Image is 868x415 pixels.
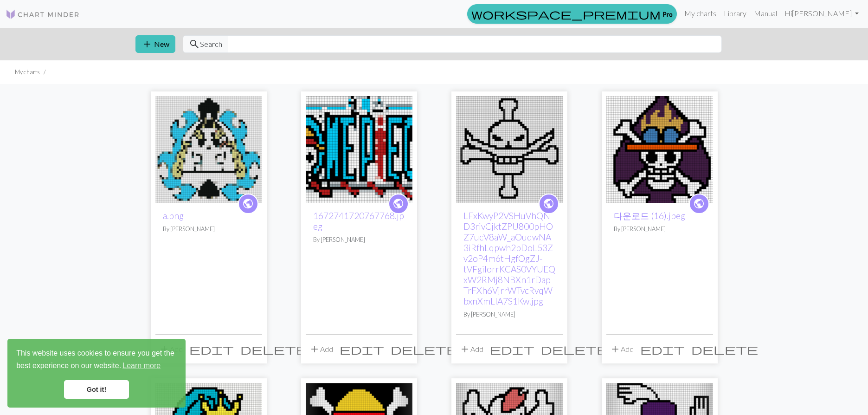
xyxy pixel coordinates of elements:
[693,195,705,213] i: public
[606,96,713,203] img: 다운로드 (16).jpeg
[543,195,554,213] i: public
[541,343,608,356] span: delete
[539,194,559,214] a: public
[614,225,706,233] p: By [PERSON_NAME]
[463,210,555,306] a: LFxKwyP2VSHuVhQND3rivCjktZPU800pHOZ7ucV8aW_aOuqwNA3iRfhLqpwh2bDoL53Zv2oP4m6tHgfOgZJ-tVFgilorrKCAS...
[490,343,534,356] span: edit
[392,195,404,213] i: public
[490,344,534,355] i: Edit
[242,196,254,211] span: public
[392,196,404,211] span: public
[64,380,129,399] a: dismiss cookie message
[681,4,720,23] a: My charts
[637,340,688,358] button: Edit
[313,210,404,232] a: 1672741720767768.jpeg
[163,210,184,221] a: a.png
[750,4,781,23] a: Manual
[388,194,409,214] a: public
[306,96,412,203] img: 1672741720767768.jpeg
[237,340,310,358] button: Delete
[463,310,555,319] p: By [PERSON_NAME]
[186,340,237,358] button: Edit
[155,96,262,203] img: a.png
[6,9,80,20] img: Logo
[306,340,336,358] button: Add
[640,344,685,355] i: Edit
[336,340,387,358] button: Edit
[163,225,255,233] p: By [PERSON_NAME]
[189,343,234,356] span: edit
[141,38,153,51] span: add
[538,340,611,358] button: Delete
[781,4,862,23] a: Hi[PERSON_NAME]
[189,38,200,51] span: search
[313,235,405,244] p: By [PERSON_NAME]
[691,343,758,356] span: delete
[200,39,222,50] span: Search
[487,340,538,358] button: Edit
[688,340,761,358] button: Delete
[391,343,457,356] span: delete
[720,4,750,23] a: Library
[459,343,470,356] span: add
[155,144,262,153] a: a.png
[606,144,713,153] a: 다운로드 (16).jpeg
[467,4,677,24] a: Pro
[606,340,637,358] button: Add
[306,144,412,153] a: 1672741720767768.jpeg
[456,340,487,358] button: Add
[135,35,175,53] button: New
[693,196,705,211] span: public
[15,68,40,77] li: My charts
[456,144,563,153] a: LFxKwyP2VSHuVhQND3rivCjktZPU800pHOZ7ucV8aW_aOuqwNA3iRfhLqpwh2bDoL53Zv2oP4m6tHgfOgZJ-tVFgilorrKCAS...
[7,339,186,408] div: cookieconsent
[340,344,384,355] i: Edit
[16,348,177,373] span: This website uses cookies to ensure you get the best experience on our website.
[614,210,685,221] a: 다운로드 (16).jpeg
[309,343,320,356] span: add
[689,194,709,214] a: public
[471,7,661,20] span: workspace_premium
[456,96,563,203] img: LFxKwyP2VSHuVhQND3rivCjktZPU800pHOZ7ucV8aW_aOuqwNA3iRfhLqpwh2bDoL53Zv2oP4m6tHgfOgZJ-tVFgilorrKCAS...
[240,343,307,356] span: delete
[610,343,621,356] span: add
[189,344,234,355] i: Edit
[121,359,162,373] a: learn more about cookies
[543,196,554,211] span: public
[387,340,461,358] button: Delete
[340,343,384,356] span: edit
[238,194,258,214] a: public
[640,343,685,356] span: edit
[242,195,254,213] i: public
